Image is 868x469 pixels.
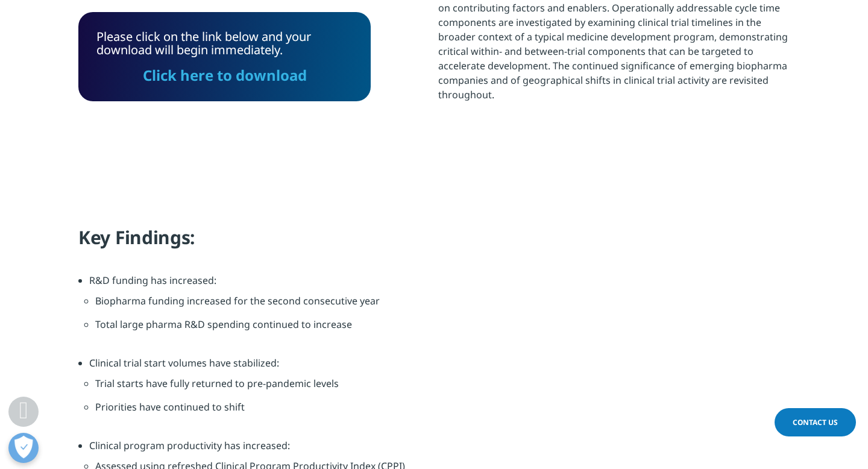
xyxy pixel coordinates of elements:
[95,376,784,400] li: Trial starts have fully returned to pre-pandemic levels
[95,294,784,317] li: Biopharma funding increased for the second consecutive year
[775,408,856,436] a: Contact Us
[793,417,838,427] span: Contact Us
[143,65,307,85] a: Click here to download
[95,317,784,341] li: Total large pharma R&D spending continued to increase
[96,30,353,83] div: Please click on the link below and your download will begin immediately.
[89,356,790,438] li: Clinical trial start volumes have stabilized:
[8,433,39,463] button: Open Preferences
[89,273,790,356] li: R&D funding has increased:
[95,400,784,423] li: Priorities have continued to shift
[78,225,790,259] h4: Key Findings:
